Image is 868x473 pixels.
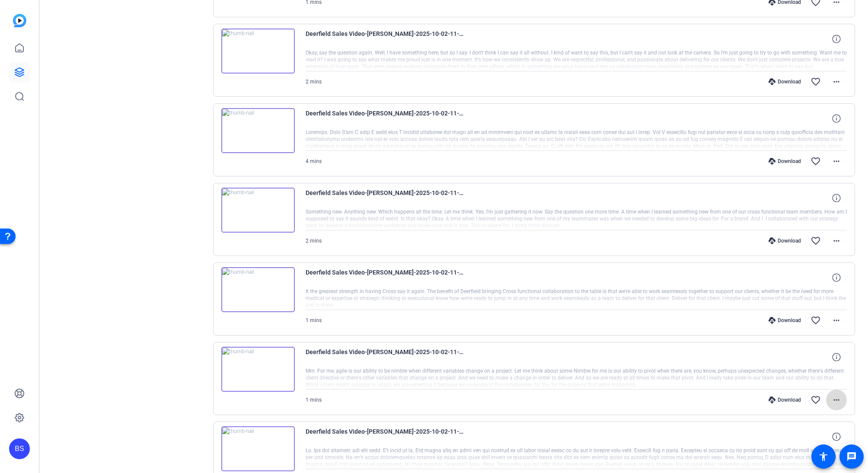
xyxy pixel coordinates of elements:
div: Download [764,237,805,244]
mat-icon: favorite_border [811,315,821,326]
img: thumb-nail [221,267,295,312]
span: 4 mins [306,158,322,164]
mat-icon: more_horiz [831,156,842,166]
mat-icon: favorite_border [811,77,821,87]
mat-icon: message [846,451,857,462]
div: Download [764,78,805,85]
img: thumb-nail [221,188,295,233]
div: BS [9,438,30,459]
span: Deerfield Sales Video-[PERSON_NAME]-2025-10-02-11-11-01-089-0 [306,188,466,208]
img: thumb-nail [221,347,295,392]
span: 2 mins [306,79,322,85]
img: thumb-nail [221,29,295,74]
mat-icon: favorite_border [811,156,821,166]
span: Deerfield Sales Video-[PERSON_NAME]-2025-10-02-11-13-13-017-0 [306,108,466,129]
mat-icon: favorite_border [811,236,821,246]
mat-icon: more_horiz [831,77,842,87]
span: 1 mins [306,317,322,323]
mat-icon: more_horiz [831,315,842,326]
span: Deerfield Sales Video-[PERSON_NAME]-2025-10-02-11-05-18-645-0 [306,426,466,447]
img: thumb-nail [221,426,295,471]
span: Deerfield Sales Video-[PERSON_NAME]-2025-10-02-11-08-19-235-0 [306,347,466,368]
span: Deerfield Sales Video-[PERSON_NAME]-2025-10-02-11-16-51-293-0 [306,29,466,49]
img: thumb-nail [221,108,295,153]
div: Download [764,396,805,403]
div: Download [764,158,805,165]
span: Deerfield Sales Video-[PERSON_NAME]-2025-10-02-11-09-36-684-0 [306,267,466,288]
mat-icon: accessibility [818,451,829,462]
span: 2 mins [306,238,322,244]
div: Download [764,317,805,324]
mat-icon: more_horiz [831,395,842,405]
span: 1 mins [306,397,322,403]
mat-icon: favorite_border [811,395,821,405]
img: blue-gradient.svg [13,14,26,27]
mat-icon: more_horiz [831,236,842,246]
